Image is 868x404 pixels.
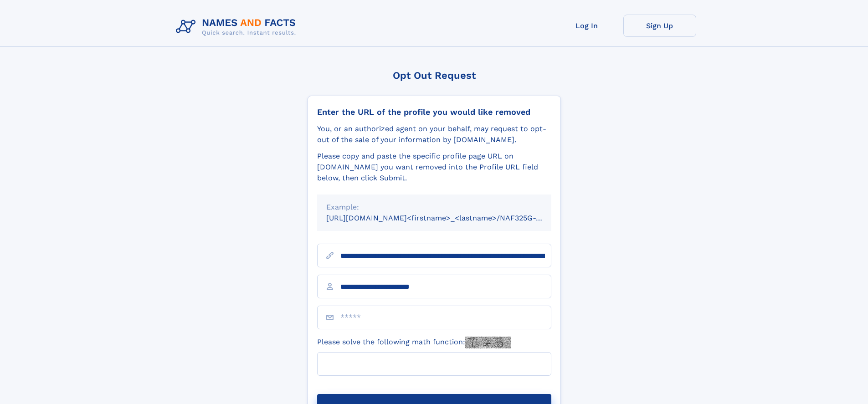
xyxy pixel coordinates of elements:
[172,15,303,39] img: Logo Names and Facts
[326,214,569,222] small: [URL][DOMAIN_NAME]<firstname>_<lastname>/NAF325G-xxxxxxxx
[308,70,561,81] div: Opt Out Request
[317,123,551,145] div: You, or an authorized agent on your behalf, may request to opt-out of the sale of your informatio...
[326,202,542,213] div: Example:
[623,15,696,37] a: Sign Up
[317,337,511,348] label: Please solve the following math function:
[317,107,551,117] div: Enter the URL of the profile you would like removed
[317,151,551,184] div: Please copy and paste the specific profile page URL on [DOMAIN_NAME] you want removed into the Pr...
[550,15,623,37] a: Log In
